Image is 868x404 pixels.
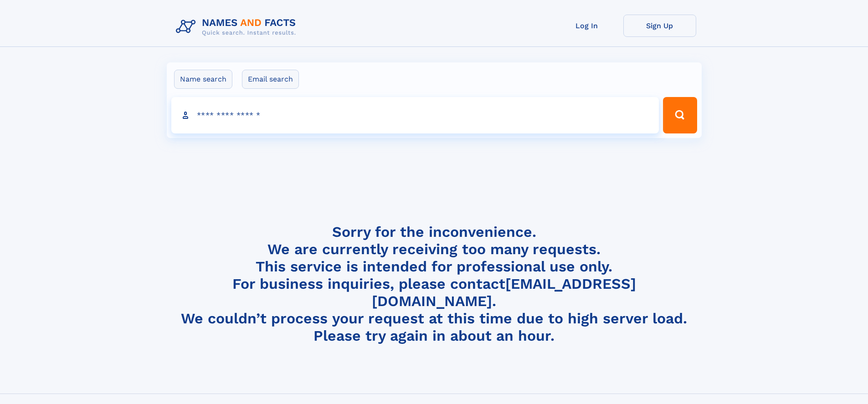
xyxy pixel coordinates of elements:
[623,15,696,37] a: Sign Up
[550,15,623,37] a: Log In
[171,97,659,133] input: search input
[172,223,696,345] h4: Sorry for the inconvenience. We are currently receiving too many requests. This service is intend...
[663,97,697,133] button: Search Button
[242,70,299,89] label: Email search
[172,15,303,39] img: Logo Names and Facts
[174,70,232,89] label: Name search
[372,275,636,310] a: [EMAIL_ADDRESS][DOMAIN_NAME]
